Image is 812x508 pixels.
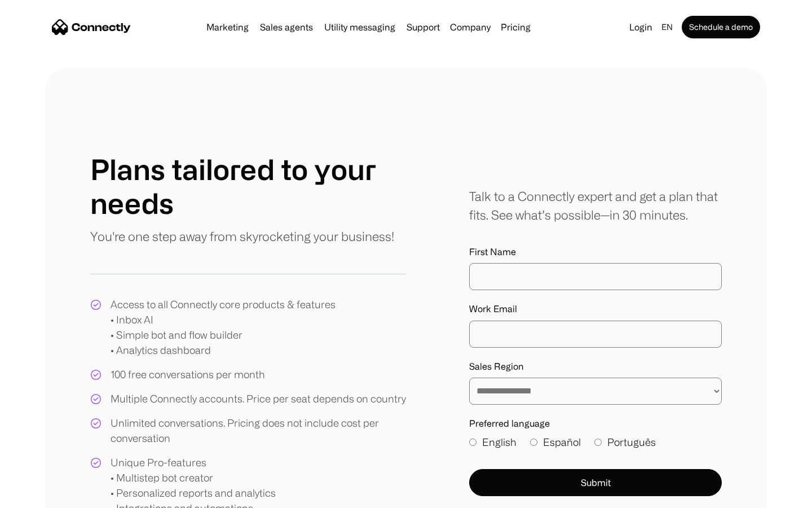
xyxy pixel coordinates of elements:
a: home [52,19,131,36]
input: Español [530,439,537,446]
a: Login [625,19,657,35]
label: Preferred language [469,418,722,429]
div: Company [450,19,491,35]
div: en [661,19,673,35]
input: English [469,439,476,446]
label: First Name [469,247,722,257]
label: Sales Region [469,361,722,372]
div: Unlimited conversations. Pricing does not include cost per conversation [111,415,406,446]
label: Português [594,435,656,450]
a: Utility messaging [320,23,400,32]
div: Company [447,19,494,35]
div: 100 free conversations per month [111,367,265,382]
label: English [469,435,517,450]
a: Pricing [496,23,535,32]
a: Schedule a demo [682,16,760,38]
label: Español [530,435,581,450]
div: Talk to a Connectly expert and get a plan that fits. See what’s possible—in 30 minutes. [469,187,722,224]
div: Access to all Connectly core products & features • Inbox AI • Simple bot and flow builder • Analy... [111,297,336,358]
a: Marketing [202,23,253,32]
input: Português [594,439,602,446]
label: Work Email [469,304,722,314]
button: Submit [469,469,722,496]
h1: Plans tailored to your needs [90,152,406,220]
div: Multiple Connectly accounts. Price per seat depends on country [111,391,406,406]
a: Support [402,23,444,32]
div: en [657,19,679,35]
ul: Language list [23,488,68,504]
p: You're one step away from skyrocketing your business! [90,227,394,246]
a: Sales agents [255,23,317,32]
aside: Language selected: English [11,487,68,504]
